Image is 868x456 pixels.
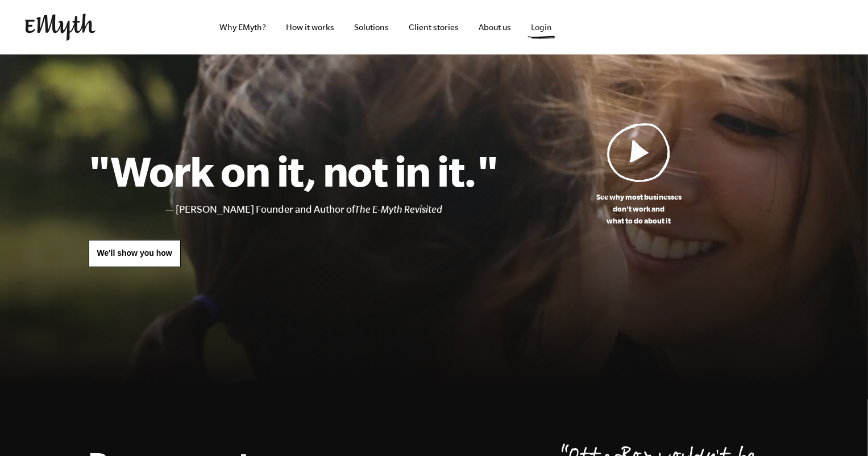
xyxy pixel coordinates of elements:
i: The E-Myth Revisited [355,204,443,215]
p: See why most businesses don't work and what to do about it [499,191,780,227]
span: We'll show you how [97,248,172,257]
iframe: Embedded CTA [724,15,844,40]
a: See why most businessesdon't work andwhat to do about it [499,123,780,227]
img: EMyth [25,14,95,41]
iframe: Chat Widget [811,402,868,456]
li: [PERSON_NAME] Founder and Author of [176,201,499,218]
a: We'll show you how [89,240,181,267]
iframe: Embedded CTA [599,15,719,40]
img: Play Video [607,123,671,182]
h1: "Work on it, not in it." [89,146,499,196]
